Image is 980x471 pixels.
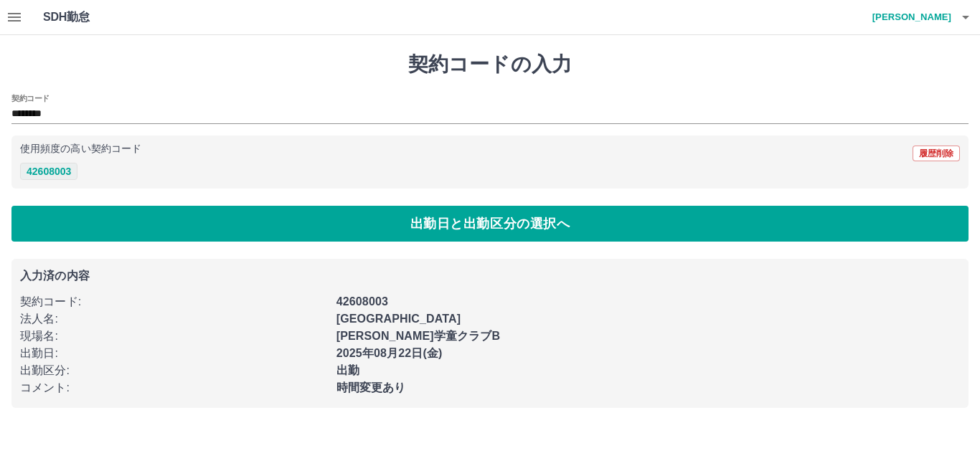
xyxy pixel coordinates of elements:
p: コメント : [20,379,328,396]
p: 契約コード : [20,293,328,310]
h1: 契約コードの入力 [11,52,969,77]
p: 出勤区分 : [20,362,328,379]
button: 42608003 [20,163,77,180]
p: 使用頻度の高い契約コード [20,144,141,154]
button: 出勤日と出勤区分の選択へ [11,206,969,242]
h2: 契約コード [11,92,50,104]
p: 現場名 : [20,328,328,345]
p: 法人名 : [20,310,328,328]
b: 時間変更あり [336,381,406,394]
p: 出勤日 : [20,345,328,362]
b: [GEOGRAPHIC_DATA] [336,313,461,325]
b: 2025年08月22日(金) [336,347,443,359]
button: 履歴削除 [913,146,960,161]
b: [PERSON_NAME]学童クラブB [336,330,501,342]
p: 入力済の内容 [20,270,960,282]
b: 42608003 [336,295,388,308]
b: 出勤 [336,364,359,376]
